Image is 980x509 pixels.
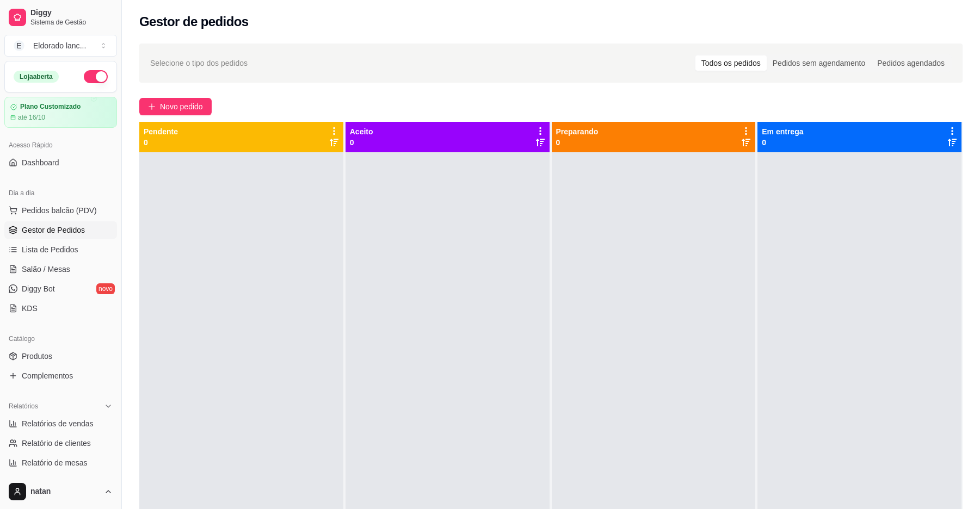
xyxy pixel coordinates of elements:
p: Em entrega [762,126,803,137]
a: Relatórios de vendas [4,415,117,432]
span: KDS [22,303,38,314]
span: Relatórios de vendas [22,418,94,429]
span: Diggy [30,8,113,18]
div: Eldorado lanc ... [33,40,86,51]
a: Lista de Pedidos [4,241,117,258]
button: Alterar Status [84,70,108,83]
p: 0 [556,137,599,148]
span: Novo pedido [160,101,203,113]
span: Relatório de clientes [22,438,91,449]
a: Relatório de clientes [4,434,117,452]
span: Dashboard [22,157,59,168]
a: Salão / Mesas [4,260,117,278]
h2: Gestor de pedidos [139,13,249,30]
span: Relatório de mesas [22,457,88,468]
a: Dashboard [4,154,117,171]
span: Produtos [22,351,52,362]
p: Preparando [556,126,599,137]
div: Acesso Rápido [4,136,117,154]
span: Gestor de Pedidos [22,225,85,235]
a: Relatório de fidelidadenovo [4,474,117,491]
article: até 16/10 [18,113,45,122]
p: Aceito [350,126,373,137]
div: Loja aberta [14,71,59,83]
button: Pedidos balcão (PDV) [4,202,117,219]
button: Select a team [4,35,117,57]
p: 0 [350,137,373,148]
button: Novo pedido [139,98,212,115]
span: Lista de Pedidos [22,244,78,255]
article: Plano Customizado [20,103,81,111]
button: natan [4,479,117,505]
span: natan [30,487,100,496]
a: Relatório de mesas [4,454,117,471]
a: KDS [4,300,117,317]
span: Salão / Mesas [22,264,70,275]
span: Relatórios [9,402,38,411]
div: Pedidos sem agendamento [767,55,871,71]
a: Diggy Botnovo [4,280,117,297]
a: Plano Customizadoaté 16/10 [4,97,117,128]
span: E [14,40,24,51]
span: Sistema de Gestão [30,18,113,27]
div: Catálogo [4,330,117,347]
a: DiggySistema de Gestão [4,4,117,30]
p: Pendente [144,126,178,137]
div: Pedidos agendados [871,55,951,71]
a: Produtos [4,347,117,365]
p: 0 [144,137,178,148]
span: Diggy Bot [22,283,55,294]
span: Pedidos balcão (PDV) [22,205,97,216]
span: plus [148,103,156,110]
div: Todos os pedidos [695,55,767,71]
a: Complementos [4,367,117,384]
span: Complementos [22,370,73,381]
div: Dia a dia [4,184,117,202]
span: Selecione o tipo dos pedidos [150,57,248,69]
p: 0 [762,137,803,148]
a: Gestor de Pedidos [4,221,117,239]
